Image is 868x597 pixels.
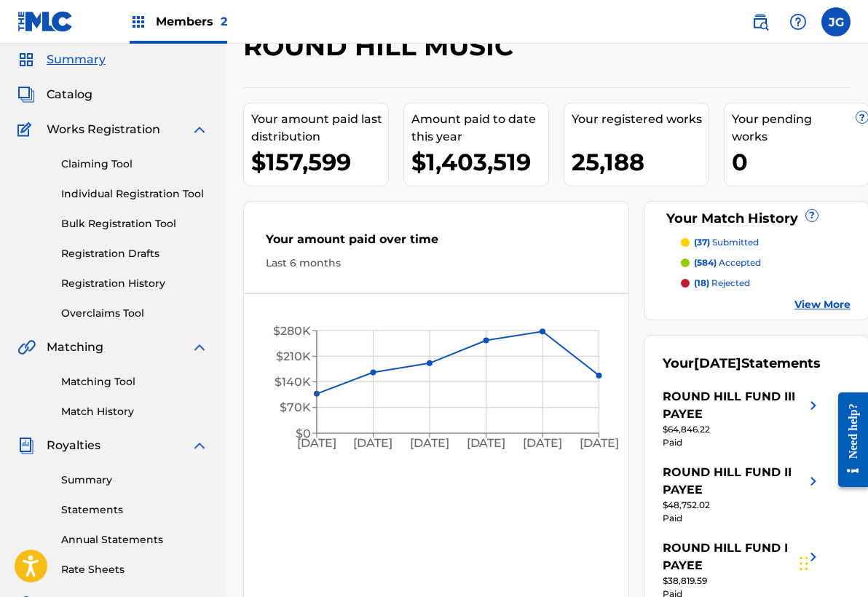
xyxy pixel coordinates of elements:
a: Matching Tool [61,374,208,390]
div: 25,188 [572,146,709,178]
tspan: $280K [273,324,311,338]
p: submitted [694,236,759,249]
span: ? [806,210,818,221]
img: MLC Logo [17,11,74,32]
iframe: Resource Center [827,378,868,502]
a: Public Search [746,7,775,36]
div: Your Statements [663,354,821,373]
div: ROUND HILL FUND III PAYEE [663,388,805,423]
span: Summary [47,51,106,68]
a: Statements [61,502,208,518]
img: right chevron icon [805,464,822,499]
img: right chevron icon [805,388,822,423]
img: Catalog [17,86,35,103]
span: [DATE] [694,355,741,371]
span: Works Registration [47,121,160,138]
tspan: $0 [296,427,311,440]
a: Registration History [61,276,208,291]
div: Last 6 months [266,256,607,271]
img: expand [191,437,208,454]
img: search [751,13,769,31]
a: (18) rejected [681,277,851,290]
a: Overclaims Tool [61,306,208,321]
img: help [789,13,807,31]
span: Royalties [47,437,100,454]
span: (18) [694,277,709,288]
div: Drag [800,542,808,585]
iframe: Chat Widget [795,527,868,597]
h2: ROUND HILL MUSIC [243,30,521,63]
p: rejected [694,277,750,290]
div: Amount paid to date this year [411,111,548,146]
a: (584) accepted [681,256,851,269]
span: (37) [694,237,710,248]
div: $38,819.59 [663,574,822,588]
img: Works Registration [17,121,36,138]
a: Rate Sheets [61,562,208,577]
div: Paid [663,436,822,449]
tspan: [DATE] [523,437,562,451]
div: ROUND HILL FUND II PAYEE [663,464,805,499]
span: Catalog [47,86,92,103]
div: $157,599 [251,146,388,178]
span: (584) [694,257,717,268]
div: Your Match History [663,209,851,229]
img: Top Rightsholders [130,13,147,31]
tspan: [DATE] [467,437,506,451]
tspan: $210K [276,349,311,363]
div: $1,403,519 [411,146,548,178]
tspan: $140K [275,375,311,389]
a: ROUND HILL FUND III PAYEEright chevron icon$64,846.22Paid [663,388,822,449]
div: User Menu [821,7,851,36]
a: Individual Registration Tool [61,186,208,202]
a: Claiming Tool [61,157,208,172]
a: SummarySummary [17,51,106,68]
img: expand [191,339,208,356]
a: Bulk Registration Tool [61,216,208,232]
tspan: $70K [280,401,311,415]
img: expand [191,121,208,138]
span: Members [156,13,227,30]
img: Matching [17,339,36,356]
span: Matching [47,339,103,356]
tspan: [DATE] [354,437,393,451]
div: $64,846.22 [663,423,822,436]
div: Paid [663,512,822,525]
tspan: [DATE] [297,437,336,451]
div: Your amount paid over time [266,231,607,256]
a: Annual Statements [61,532,208,547]
a: Summary [61,473,208,488]
span: 2 [221,15,227,28]
img: Royalties [17,437,35,454]
div: ROUND HILL FUND I PAYEE [663,539,805,574]
tspan: [DATE] [410,437,449,451]
tspan: [DATE] [580,437,619,451]
span: ? [856,111,868,123]
a: Match History [61,404,208,419]
div: Your registered works [572,111,709,128]
a: View More [794,297,851,312]
div: $48,752.02 [663,499,822,512]
img: Summary [17,51,35,68]
a: CatalogCatalog [17,86,92,103]
a: Registration Drafts [61,246,208,261]
div: Your amount paid last distribution [251,111,388,146]
a: ROUND HILL FUND II PAYEEright chevron icon$48,752.02Paid [663,464,822,525]
div: Help [784,7,813,36]
a: (37) submitted [681,236,851,249]
p: accepted [694,256,761,269]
